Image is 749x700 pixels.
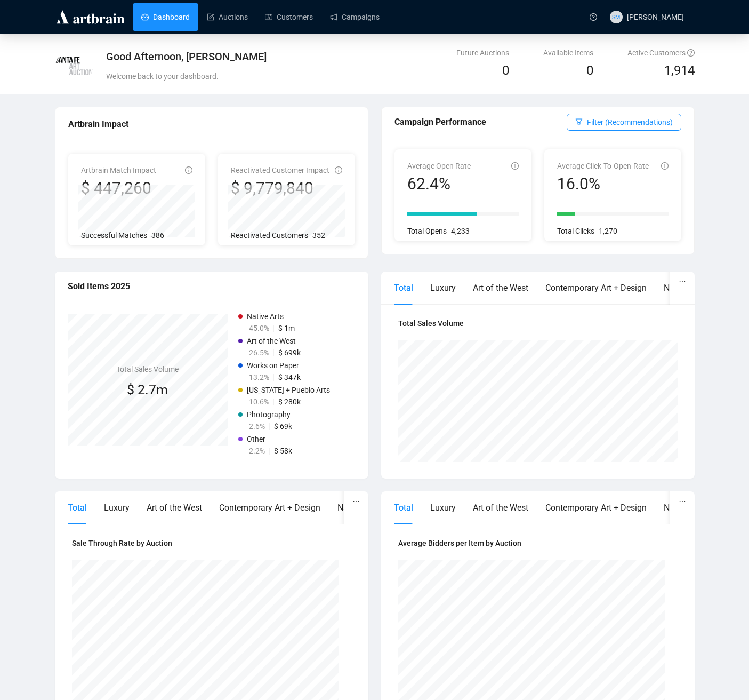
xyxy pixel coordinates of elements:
div: Welcome back to your dashboard. [106,70,479,82]
span: SM [612,12,620,21]
span: [US_STATE] + Pueblo Arts [247,386,330,394]
span: 13.2% [249,373,269,381]
a: Campaigns [330,3,380,31]
span: question-circle [687,49,695,57]
div: Luxury [430,501,456,514]
h4: Sale Through Rate by Auction [72,537,351,549]
span: Art of the West [247,337,296,345]
span: 352 [312,231,325,240]
span: question-circle [590,13,597,21]
div: Campaign Performance [394,115,567,129]
span: Reactivated Customers [231,231,308,240]
span: Artbrain Match Impact [81,166,156,174]
span: 1,270 [599,227,617,235]
div: Art of the West [473,281,528,295]
span: Filter (Recommendations) [587,116,673,128]
span: info-circle [511,162,519,170]
span: Other [247,435,265,443]
div: Future Auctions [456,47,509,59]
span: Native Arts [247,312,284,321]
div: Total [394,281,413,295]
span: Average Click-To-Open-Rate [557,162,649,170]
div: Luxury [430,281,456,295]
a: Customers [265,3,313,31]
div: Sold Items 2025 [68,280,356,293]
a: Auctions [207,3,248,31]
div: 62.4% [407,174,471,194]
div: Contemporary Art + Design [545,501,647,514]
span: 10.6% [249,397,269,406]
span: Total Opens [407,227,447,235]
span: $ 699k [278,348,301,357]
span: Photography [247,410,291,419]
span: 1,914 [664,61,695,81]
span: ellipsis [679,498,686,505]
div: 16.0% [557,174,649,194]
span: 26.5% [249,348,269,357]
div: Art of the West [147,501,202,514]
div: Native Arts [664,281,705,295]
button: ellipsis [670,491,695,512]
span: 386 [151,231,164,240]
span: 4,233 [451,227,470,235]
span: Works on Paper [247,361,299,370]
div: Luxury [104,501,130,514]
img: ee17b18a51f7-SFAA_Logo_trans.png [55,47,93,85]
span: $ 347k [278,373,301,381]
span: filter [575,118,583,125]
div: Total [68,501,87,514]
div: Artbrain Impact [68,117,355,131]
span: info-circle [335,166,342,174]
span: 0 [502,63,509,78]
div: Native Arts [337,501,378,514]
span: $ 1m [278,324,295,332]
h4: Average Bidders per Item by Auction [398,537,678,549]
h4: Total Sales Volume [398,317,678,329]
span: $ 69k [274,422,292,431]
div: Contemporary Art + Design [545,281,647,295]
span: ellipsis [679,278,686,285]
span: $ 2.7m [127,382,168,397]
span: Average Open Rate [407,162,471,170]
div: Art of the West [473,501,528,514]
div: Total [394,501,413,514]
span: 2.6% [249,422,265,431]
span: $ 58k [274,447,292,455]
span: info-circle [185,166,192,174]
span: Reactivated Customer Impact [231,166,329,174]
span: Active Customers [627,49,695,57]
div: Contemporary Art + Design [219,501,320,514]
span: $ 280k [278,397,301,406]
span: ellipsis [352,498,360,505]
div: Available Items [543,47,593,59]
span: 0 [586,63,593,78]
button: Filter (Recommendations) [567,114,681,131]
div: Good Afternoon, [PERSON_NAME] [106,49,479,64]
span: info-circle [661,162,669,170]
span: 2.2% [249,447,265,455]
div: $ 9,779,840 [231,178,329,198]
span: 45.0% [249,324,269,332]
div: $ 447,260 [81,178,156,198]
span: Total Clicks [557,227,594,235]
span: [PERSON_NAME] [627,13,684,21]
img: logo [55,9,126,26]
button: ellipsis [670,272,695,292]
button: ellipsis [344,491,368,512]
a: Dashboard [141,3,190,31]
div: Native Arts [664,501,705,514]
h4: Total Sales Volume [116,363,179,375]
span: Successful Matches [81,231,147,240]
